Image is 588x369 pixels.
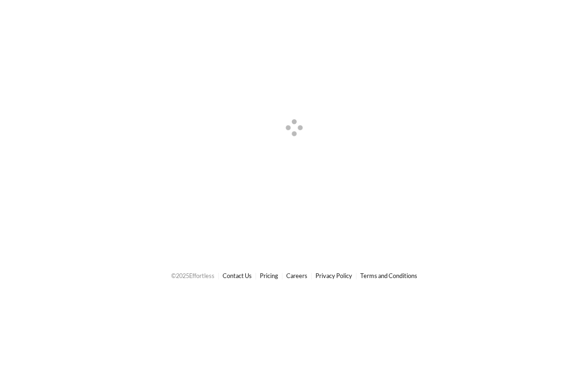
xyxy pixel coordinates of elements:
[223,272,252,279] a: Contact Us
[315,272,352,279] a: Privacy Policy
[171,272,215,279] span: © 2025 Effortless
[260,272,278,279] a: Pricing
[360,272,417,279] a: Terms and Conditions
[286,272,307,279] a: Careers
